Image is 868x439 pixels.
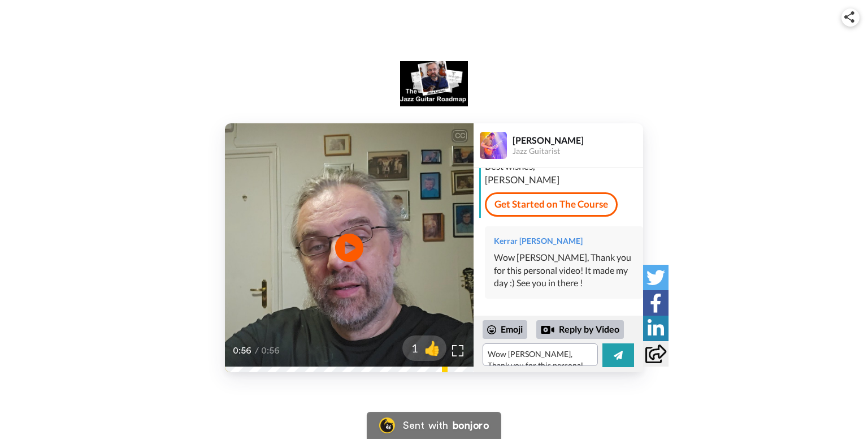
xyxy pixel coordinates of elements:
[494,251,634,290] div: Wow [PERSON_NAME], Thank you for this personal video! It made my day :) See you in there !
[536,320,624,339] div: Reply by Video
[513,147,643,156] div: Jazz Guitarist
[483,320,527,338] div: Emoji
[453,130,467,141] div: CC
[513,135,643,145] div: [PERSON_NAME]
[255,344,259,358] span: /
[402,335,446,361] button: 1👍
[494,235,634,247] div: Kerrar [PERSON_NAME]
[485,192,618,216] a: Get Started on The Course
[261,344,281,358] span: 0:56
[541,323,554,337] div: Reply by Video
[483,343,598,366] textarea: 👏
[844,11,854,23] img: ic_share.svg
[418,339,446,357] span: 👍
[400,61,468,106] img: logo
[402,340,418,356] span: 1
[480,132,507,159] img: Profile Image
[233,344,253,358] span: 0:56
